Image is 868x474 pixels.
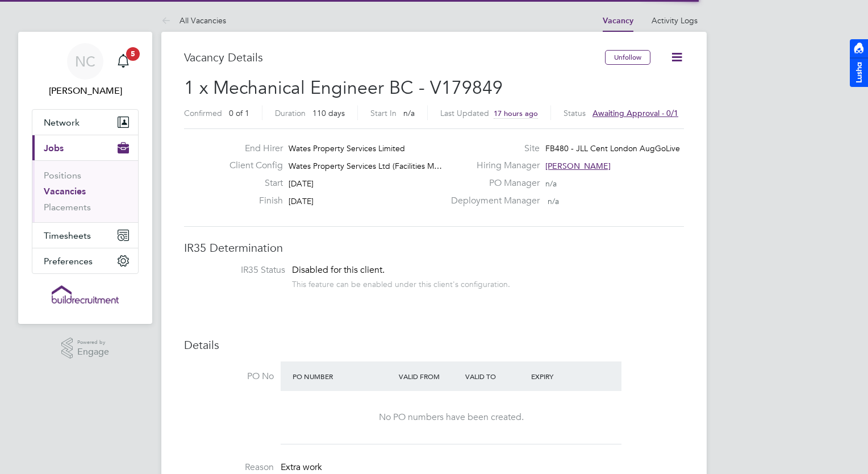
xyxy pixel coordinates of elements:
span: [PERSON_NAME] [545,161,611,171]
button: Network [32,110,138,135]
span: Network [44,117,80,128]
label: Client Config [220,160,283,172]
a: 5 [112,43,135,80]
label: Reason [184,461,274,473]
h3: Details [184,338,684,352]
label: IR35 Status [195,264,285,276]
label: Site [444,143,540,155]
span: 17 hours ago [494,109,538,118]
div: Valid To [462,366,529,386]
a: Placements [44,202,91,213]
button: Jobs [32,135,138,160]
span: NC [75,54,95,69]
label: PO Manager [444,177,540,189]
span: Wates Property Services Ltd (Facilities M… [289,161,442,171]
h3: IR35 Determination [184,240,684,255]
span: 0 of 1 [229,108,249,118]
div: Valid From [396,366,462,386]
span: Wates Property Services Limited [289,143,405,153]
label: Duration [275,108,306,118]
span: Powered by [77,338,109,347]
span: Natalie Carr [32,84,139,98]
span: n/a [403,108,415,118]
span: Timesheets [44,230,91,241]
span: Jobs [44,143,64,153]
a: Activity Logs [652,15,698,26]
label: Start [220,177,283,189]
img: buildrec-logo-retina.png [52,285,119,303]
a: All Vacancies [161,15,226,26]
div: Jobs [32,160,138,222]
button: Unfollow [605,50,650,65]
a: Vacancies [44,186,86,197]
label: Start In [370,108,397,118]
a: Positions [44,170,81,181]
div: Expiry [528,366,595,386]
label: Deployment Manager [444,195,540,207]
a: Go to home page [32,285,139,303]
button: Preferences [32,248,138,273]
div: PO Number [290,366,396,386]
h3: Vacancy Details [184,50,605,65]
span: Engage [77,347,109,357]
span: [DATE] [289,178,314,189]
a: Vacancy [603,16,633,26]
span: 1 x Mechanical Engineer BC - V179849 [184,77,503,99]
span: [DATE] [289,196,314,206]
span: Preferences [44,256,93,267]
span: Awaiting approval - 0/1 [592,108,678,118]
label: Hiring Manager [444,160,540,172]
label: Finish [220,195,283,207]
a: NC[PERSON_NAME] [32,43,139,98]
label: PO No [184,371,274,382]
label: Status [564,108,586,118]
span: Extra work [281,461,322,473]
label: End Hirer [220,143,283,155]
label: Confirmed [184,108,222,118]
span: n/a [548,196,559,206]
nav: Main navigation [18,32,152,324]
span: n/a [545,178,557,189]
span: Disabled for this client. [292,264,385,276]
div: No PO numbers have been created. [292,411,610,423]
span: 110 days [312,108,345,118]
button: Timesheets [32,223,138,248]
div: This feature can be enabled under this client's configuration. [292,276,510,289]
span: FB480 - JLL Cent London AugGoLive [545,143,680,153]
label: Last Updated [440,108,489,118]
span: 5 [126,47,140,61]
a: Powered byEngage [61,338,110,359]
